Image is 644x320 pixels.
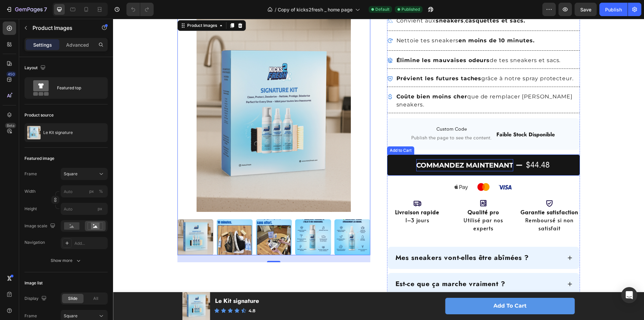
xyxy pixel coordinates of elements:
[375,6,389,12] span: Default
[412,140,437,153] div: $44.48
[136,289,142,295] p: 4.8
[3,3,50,16] button: 7
[27,126,41,139] img: product feature img
[98,206,102,211] span: px
[88,187,96,195] button: %
[283,56,461,64] p: grâce à notre spray protecteur.
[283,56,369,63] strong: Prévient les futures taches
[380,284,414,291] div: Add to cart
[57,80,98,96] div: Featured top
[5,123,16,128] div: Beta
[24,206,37,212] label: Height
[383,162,402,175] img: gempages_579414293435384341-64b1040d-674e-4167-acd8-3e3210fe520a.png
[283,18,422,26] p: Nettoie tes sneakers
[24,155,54,162] div: Featured image
[298,106,379,114] span: Custom Code
[575,3,597,16] button: Save
[298,116,379,122] span: Publish the page to see the content.
[283,75,354,81] strong: Coûte bien moins cher
[283,38,448,46] p: de tes sneakers et sacs.
[51,257,82,264] div: Show more
[43,130,73,135] p: Le Kit signature
[113,19,644,320] iframe: Design area
[66,41,89,48] p: Advanced
[282,260,393,270] strong: Est-ce que ça marche vraiment ?
[275,6,276,13] span: /
[126,3,154,16] div: Undo/Redo
[355,189,386,197] strong: Qualité pro
[303,140,400,152] div: Commandez maintenant
[33,41,52,48] p: Settings
[24,188,36,194] label: Width
[61,168,108,180] button: Square
[282,234,416,244] strong: Mes sneakers vont-elles être abîmées ?
[24,280,43,286] div: Image list
[408,189,465,197] strong: Garantie satisfaction
[24,171,37,177] label: Frame
[99,188,103,194] div: %
[24,112,54,118] div: Product source
[332,279,462,295] button: Add to cart
[340,188,401,214] h2: Utilisé par nos experts
[93,295,98,302] span: All
[282,189,326,197] strong: Livraison rapide
[275,129,300,135] div: Add to Cart
[97,187,105,195] button: px
[274,188,335,206] h2: 1–3 jours
[621,287,637,303] div: Open Intercom Messenger
[61,185,108,197] input: px%
[24,63,47,73] div: Layout
[24,222,57,231] div: Image scale
[68,295,77,302] span: Slide
[361,162,380,175] img: gempages_579414293435384341-51b2a044-2a74-44b4-90b2-8c6d75f10caf.png
[61,203,108,215] input: px
[24,255,108,267] button: Show more
[64,171,77,177] span: Square
[580,7,591,12] span: Save
[283,74,466,90] p: que de remplacer [PERSON_NAME] sneakers.
[274,136,467,157] button: Commandez maintenant
[401,6,420,12] span: Published
[74,240,106,246] div: Add...
[24,313,37,319] label: Frame
[64,313,77,319] span: Square
[101,278,328,287] h1: Le Kit signature
[383,111,442,121] h2: faible stock disponible
[278,6,353,13] span: Copy of kicks2fresh _ home page
[599,3,628,16] button: Publish
[44,5,47,13] p: 7
[283,38,377,45] strong: Élimine les mauvaises odeurs
[24,294,48,303] div: Display
[24,239,45,245] div: Navigation
[406,188,467,214] h2: Remboursé si non satisfait
[605,6,622,13] div: Publish
[89,188,94,194] div: px
[345,18,422,25] strong: en moins de 10 minutes.
[6,72,16,77] div: 450
[33,24,90,32] p: Product Images
[339,162,358,175] img: gempages_579414293435384341-1788f228-b2f2-41a0-8dc9-f14ae9364f26.png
